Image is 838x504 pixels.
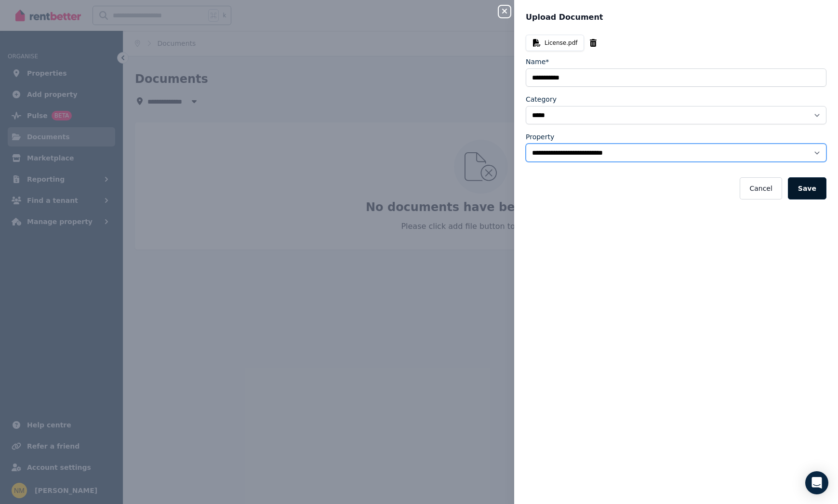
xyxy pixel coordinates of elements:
label: Category [526,94,557,104]
button: Cancel [740,177,782,199]
label: Name* [526,57,549,66]
button: Save [788,177,826,199]
span: Upload Document [526,12,603,23]
span: License.pdf [545,39,578,47]
div: Open Intercom Messenger [805,471,828,494]
label: Property [526,132,554,142]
